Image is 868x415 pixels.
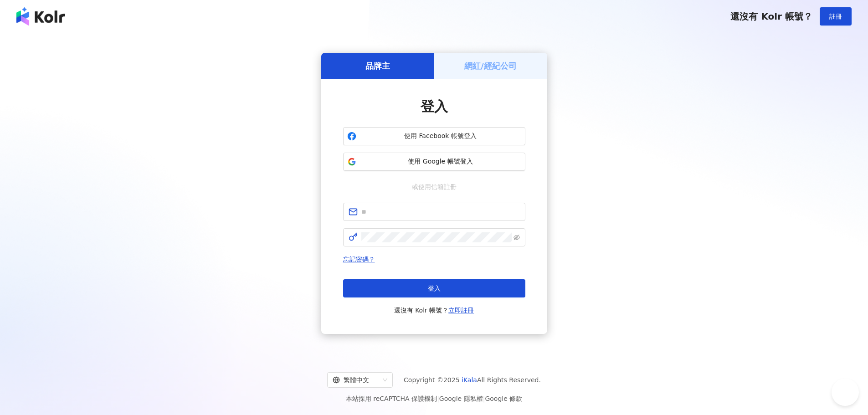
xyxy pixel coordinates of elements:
[404,374,541,385] span: Copyright © 2025 All Rights Reserved.
[360,157,521,166] span: 使用 Google 帳號登入
[462,376,477,384] a: iKala
[343,127,525,145] button: 使用 Facebook 帳號登入
[394,305,474,316] span: 還沒有 Kolr 帳號？
[464,60,517,72] h5: 網紅/經紀公司
[832,379,859,406] iframe: Help Scout Beacon - Open
[343,256,375,263] a: 忘記密碼？
[16,7,65,26] img: logo
[346,393,522,404] span: 本站採用 reCAPTCHA 保護機制
[421,98,448,114] span: 登入
[343,153,525,171] button: 使用 Google 帳號登入
[360,132,521,141] span: 使用 Facebook 帳號登入
[406,182,463,192] span: 或使用信箱註冊
[333,373,379,387] div: 繁體中文
[730,11,812,22] span: 還沒有 Kolr 帳號？
[428,285,441,292] span: 登入
[483,395,485,402] span: |
[448,307,474,314] a: 立即註冊
[343,279,525,297] button: 登入
[485,395,522,402] a: Google 條款
[365,60,390,72] h5: 品牌主
[439,395,483,402] a: Google 隱私權
[820,7,852,26] button: 註冊
[437,395,439,402] span: |
[514,234,520,241] span: eye-invisible
[829,13,842,20] span: 註冊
